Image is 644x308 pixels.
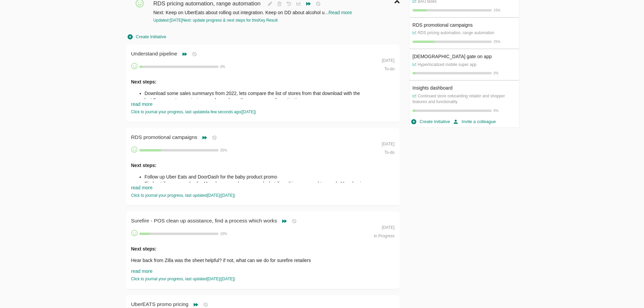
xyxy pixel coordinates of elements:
[384,150,395,155] span: To-do
[382,142,395,146] span: [DATE]
[220,65,225,69] span: 0 %
[411,118,450,126] span: Create Initiative
[145,173,368,180] li: Follow up Uber Eats and DoorDash for the baby product promo
[494,71,498,75] span: 0 %
[131,163,157,168] strong: Next steps:
[131,268,153,274] a: read more
[131,218,280,223] span: Surefire - POS clean up assistance, find a process which works
[131,246,157,252] strong: Next steps:
[325,10,352,15] a: ...Read more
[382,225,395,230] span: [DATE]
[145,180,368,194] li: Find out if we can make the Menulog promo happen, and what if anythin,g we need to supply Menulog...
[494,109,498,113] span: 0 %
[220,148,227,152] span: 25 %
[131,193,368,198] div: Click to journal your progress, last updated [DATE] ( [DATE] )
[145,90,368,103] li: Download some sales summarys from 2022, lets compare the list of stores from that download with t...
[220,232,227,236] span: 10 %
[412,53,516,60] div: [DEMOGRAPHIC_DATA] gate on app
[494,8,500,12] span: 15 %
[374,234,395,238] span: In Progress
[412,93,516,105] p: Continued store onboarding retailer and shopper features and functionality
[410,117,452,127] button: Create Initiative
[131,101,153,107] a: read more
[131,109,368,115] div: Click to journal your progress, last updated a few seconds ago ( [DATE] )
[131,301,191,307] span: UberEATS promo pricing
[153,18,358,23] div: Updated: [DATE] Next: update progress & next steps for this Key Result
[131,79,157,85] strong: Next steps:
[412,62,516,68] p: Hyperlocalized mobile super app
[131,51,180,56] span: Understand pipeline
[453,118,496,126] span: Invite a colleague
[382,58,395,63] span: [DATE]
[131,185,153,190] a: read more
[494,40,500,44] span: 25 %
[131,162,368,262] div: Latest Update: Next Steps:
[131,134,200,140] span: RDS promotional campaigns
[131,257,368,264] p: Hear back from Zilla was the sheet helpful? if not, what can we do for surefire retailers
[153,10,325,15] span: Next: Keep on UberEats about rolling out integration. Keep on DD about alcohol u
[412,85,516,91] div: Insights dashboard
[126,32,168,42] button: Create Initiative
[412,30,516,36] p: RDS pricing automation, range automation
[128,33,166,41] span: Create Initiative
[384,67,395,71] span: To-do
[131,276,368,282] div: Click to journal your progress, last updated [DATE] ( [DATE] )
[412,22,516,28] div: RDS promotional campaigns
[452,117,497,127] button: Invite a colleague
[131,78,368,158] div: Latest Update: Next Steps:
